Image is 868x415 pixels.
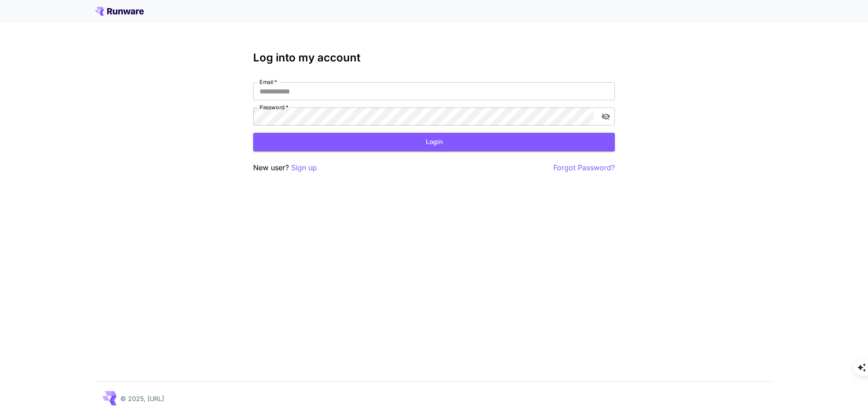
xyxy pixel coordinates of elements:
[253,133,615,151] button: Login
[259,103,288,111] label: Password
[120,394,164,403] p: © 2025, [URL]
[253,162,317,173] p: New user?
[598,108,614,125] button: toggle password visibility
[553,162,615,173] button: Forgot Password?
[259,78,277,86] label: Email
[291,162,317,173] button: Sign up
[253,51,615,64] h3: Log into my account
